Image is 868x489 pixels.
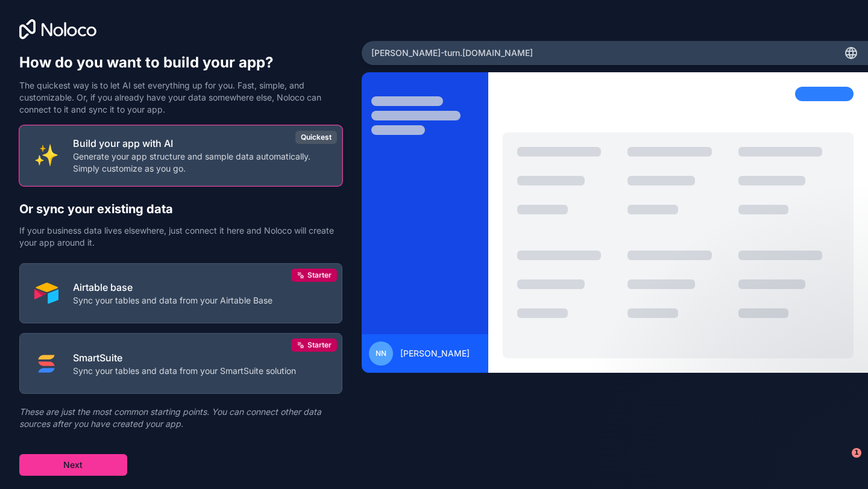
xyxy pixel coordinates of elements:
[34,281,58,305] img: AIRTABLE
[19,333,342,394] button: SMART_SUITESmartSuiteSync your tables and data from your SmartSuite solutionStarter
[73,151,327,175] p: Generate your app structure and sample data automatically. Simply customize as you go.
[295,131,337,144] div: Quickest
[376,349,386,358] span: nn
[371,47,533,59] span: [PERSON_NAME]-turn .[DOMAIN_NAME]
[19,454,127,476] button: Next
[19,79,342,116] p: The quickest way is to let AI set everything up for you. Fast, simple, and customizable. Or, if y...
[73,294,272,307] p: Sync your tables and data from your Airtable Base
[19,125,342,186] button: INTERNAL_WITH_AIBuild your app with AIGenerate your app structure and sample data automatically. ...
[19,53,342,72] h1: How do you want to build your app?
[73,365,296,377] p: Sync your tables and data from your SmartSuite solution
[19,263,342,324] button: AIRTABLEAirtable baseSync your tables and data from your Airtable BaseStarter
[307,270,332,280] span: Starter
[19,406,342,430] p: These are just the most common starting points. You can connect other data sources after you have...
[73,350,296,365] p: SmartSuite
[34,352,58,376] img: SMART_SUITE
[73,136,327,151] p: Build your app with AI
[19,225,342,249] p: If your business data lives elsewhere, just connect it here and Noloco will create your app aroun...
[307,340,332,350] span: Starter
[400,347,470,360] span: [PERSON_NAME]
[852,448,861,458] span: 1
[19,201,342,217] h2: Or sync your existing data
[827,448,856,477] iframe: Intercom live chat
[34,143,58,167] img: INTERNAL_WITH_AI
[627,372,868,456] iframe: Intercom notifications message
[73,280,272,294] p: Airtable base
